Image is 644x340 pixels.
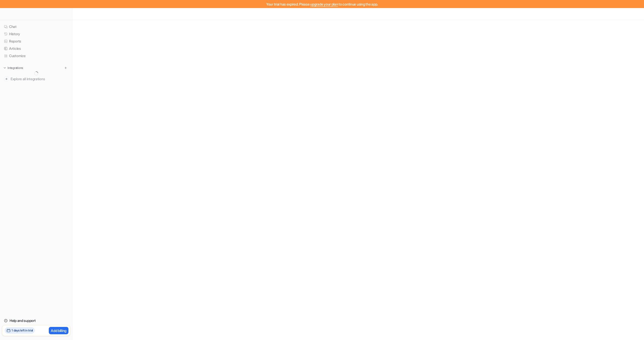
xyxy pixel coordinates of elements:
a: Reports [2,38,70,45]
span: Explore all integrations [11,75,68,83]
img: menu_add.svg [64,66,67,70]
button: Integrations [2,65,25,70]
p: Add billing [51,328,66,333]
a: History [2,30,70,37]
p: Integrations [8,66,23,70]
a: Explore all integrations [2,75,70,82]
a: upgrade your plan [310,2,338,6]
img: explore all integrations [4,76,9,81]
a: Customize [2,52,70,59]
a: Chat [2,23,70,30]
img: expand menu [3,66,7,70]
h2: 1 days left in trial [12,328,33,333]
button: Add billing [49,327,68,334]
a: Articles [2,45,70,52]
a: Help and support [2,317,70,324]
